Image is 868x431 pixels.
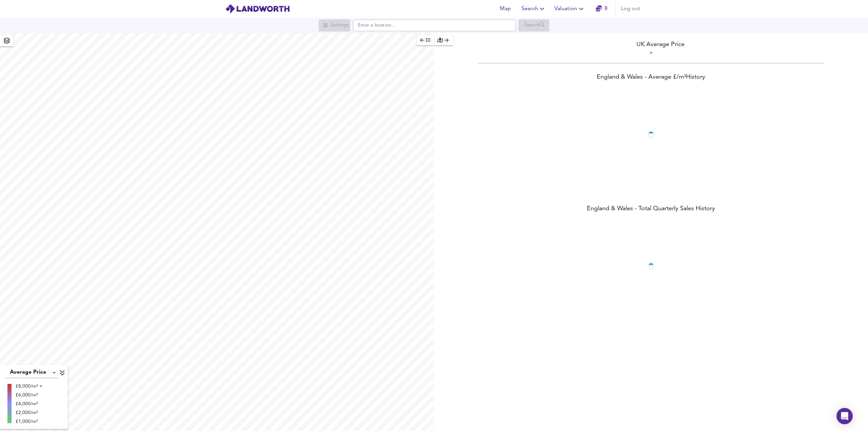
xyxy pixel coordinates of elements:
div: Search for a location first or explore the map [518,19,549,32]
div: England & Wales - Total Quarterly Sales History [434,204,868,214]
button: 8 [591,2,612,16]
button: Map [494,2,516,16]
div: £8,000/m² + [16,383,42,390]
div: Average Price [6,367,58,378]
div: Search for a location first or explore the map [319,19,350,32]
img: logo [225,4,290,14]
span: Log out [621,4,640,14]
div: Open Intercom Messenger [836,408,853,424]
div: £1,000/m² [16,418,42,425]
span: Map [497,4,513,14]
button: Valuation [552,2,588,16]
span: Valuation [554,4,585,14]
div: £4,000/m² [16,400,42,407]
button: Log out [618,2,643,16]
div: UK Average Price [434,40,868,49]
div: £6,000/m² [16,392,42,398]
div: England & Wales - Average £/ m² History [434,73,868,82]
span: Search [521,4,546,14]
a: 8 [596,4,608,14]
input: Enter a location... [353,20,516,31]
button: Search [519,2,549,16]
div: £2,000/m² [16,409,42,416]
